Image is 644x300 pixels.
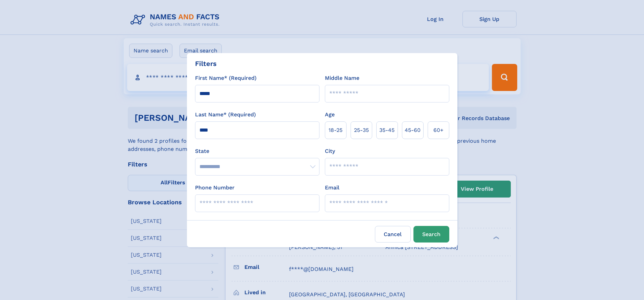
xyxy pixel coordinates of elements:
[195,74,257,82] label: First Name* (Required)
[375,226,411,243] label: Cancel
[405,126,421,134] span: 45‑60
[413,226,449,243] button: Search
[379,126,395,134] span: 35‑45
[433,126,444,134] span: 60+
[354,126,369,134] span: 25‑35
[325,74,359,82] label: Middle Name
[195,111,256,119] label: Last Name* (Required)
[195,184,235,192] label: Phone Number
[195,59,217,69] div: Filters
[329,126,342,134] span: 18‑25
[325,184,339,192] label: Email
[325,147,335,155] label: City
[325,111,335,119] label: Age
[195,147,319,155] label: State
